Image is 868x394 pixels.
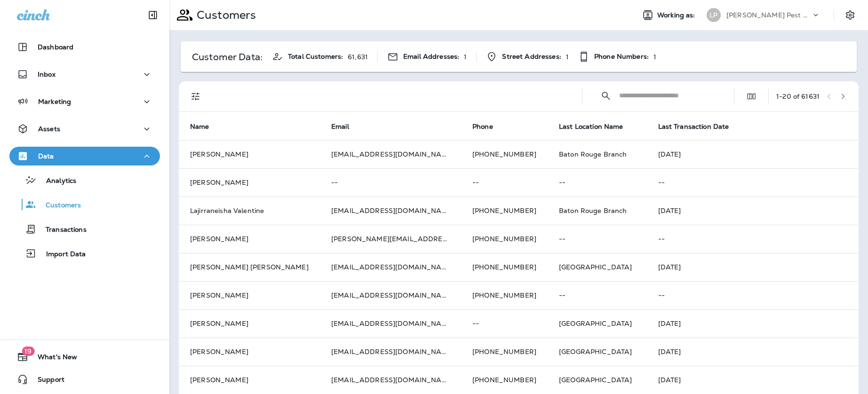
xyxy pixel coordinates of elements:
[36,201,81,210] p: Customers
[179,225,320,253] td: [PERSON_NAME]
[461,253,548,281] td: [PHONE_NUMBER]
[657,11,697,19] span: Working as:
[9,119,160,138] button: Assets
[320,140,461,168] td: [EMAIL_ADDRESS][DOMAIN_NAME]
[9,170,160,190] button: Analytics
[461,225,548,253] td: [PHONE_NUMBER]
[190,123,209,131] span: Name
[559,235,636,243] p: --
[842,7,859,24] button: Settings
[28,353,77,364] span: What's New
[658,179,848,186] p: --
[190,122,222,131] span: Name
[658,235,848,243] p: --
[193,8,256,22] p: Customers
[320,225,461,253] td: [PERSON_NAME][EMAIL_ADDRESS][DOMAIN_NAME]
[472,122,505,131] span: Phone
[472,179,536,186] p: --
[559,150,627,158] span: Baton Rouge Branch
[502,53,561,61] span: Street Addresses:
[559,292,636,299] p: --
[9,38,160,56] button: Dashboard
[179,281,320,309] td: [PERSON_NAME]
[179,253,320,281] td: [PERSON_NAME] [PERSON_NAME]
[38,43,73,51] p: Dashboard
[647,366,859,394] td: [DATE]
[658,292,848,299] p: --
[559,347,632,356] span: [GEOGRAPHIC_DATA]
[320,281,461,309] td: [EMAIL_ADDRESS][DOMAIN_NAME]
[658,123,729,131] span: Last Transaction Date
[9,219,160,239] button: Transactions
[320,253,461,281] td: [EMAIL_ADDRESS][DOMAIN_NAME]
[559,263,632,271] span: [GEOGRAPHIC_DATA]
[192,53,263,61] p: Customer Data:
[37,177,76,186] p: Analytics
[331,179,450,186] p: --
[461,140,548,168] td: [PHONE_NUMBER]
[647,197,859,225] td: [DATE]
[9,370,160,389] button: Support
[348,53,368,61] p: 61,631
[288,53,343,61] span: Total Customers:
[566,53,569,61] p: 1
[559,123,623,131] span: Last Location Name
[179,168,320,197] td: [PERSON_NAME]
[559,376,632,384] span: [GEOGRAPHIC_DATA]
[320,309,461,338] td: [EMAIL_ADDRESS][DOMAIN_NAME]
[36,226,87,235] p: Transactions
[647,253,859,281] td: [DATE]
[22,347,34,356] span: 19
[179,140,320,168] td: [PERSON_NAME]
[647,309,859,338] td: [DATE]
[179,338,320,366] td: [PERSON_NAME]
[559,319,632,328] span: [GEOGRAPHIC_DATA]
[38,152,54,160] p: Data
[653,53,656,61] p: 1
[186,87,205,106] button: Filters
[320,366,461,394] td: [EMAIL_ADDRESS][DOMAIN_NAME]
[742,87,761,106] button: Edit Fields
[594,53,649,61] span: Phone Numbers:
[559,206,627,215] span: Baton Rouge Branch
[461,281,548,309] td: [PHONE_NUMBER]
[559,179,636,186] p: --
[464,53,467,61] p: 1
[320,338,461,366] td: [EMAIL_ADDRESS][DOMAIN_NAME]
[320,197,461,225] td: [EMAIL_ADDRESS][DOMAIN_NAME]
[37,250,86,259] p: Import Data
[38,98,71,105] p: Marketing
[140,6,166,24] button: Collapse Sidebar
[9,195,160,214] button: Customers
[9,147,160,165] button: Data
[461,338,548,366] td: [PHONE_NUMBER]
[331,122,361,131] span: Email
[331,123,349,131] span: Email
[9,65,160,84] button: Inbox
[776,93,820,100] div: 1 - 20 of 61631
[461,366,548,394] td: [PHONE_NUMBER]
[38,125,60,133] p: Assets
[179,197,320,225] td: Lajirraneisha Valentine
[597,87,615,105] button: Collapse Search
[472,320,536,327] p: --
[658,122,741,131] span: Last Transaction Date
[179,309,320,338] td: [PERSON_NAME]
[9,347,160,366] button: 19What's New
[9,244,160,263] button: Import Data
[179,366,320,394] td: [PERSON_NAME]
[647,338,859,366] td: [DATE]
[472,123,493,131] span: Phone
[559,122,636,131] span: Last Location Name
[707,8,721,22] div: LP
[403,53,459,61] span: Email Addresses:
[461,197,548,225] td: [PHONE_NUMBER]
[28,376,64,387] span: Support
[38,71,56,78] p: Inbox
[647,140,859,168] td: [DATE]
[726,11,811,19] p: [PERSON_NAME] Pest Control
[9,92,160,111] button: Marketing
